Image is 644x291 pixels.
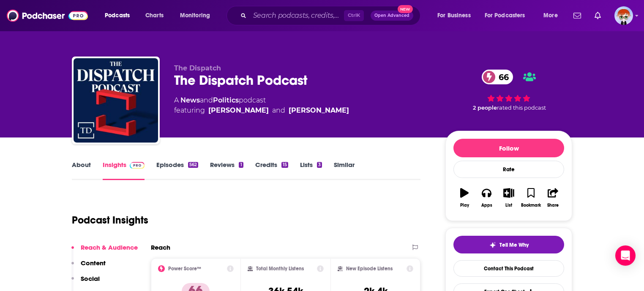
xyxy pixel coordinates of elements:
a: Show notifications dropdown [591,8,604,23]
button: Apps [475,183,497,213]
button: Reach & Audience [71,243,138,259]
div: Search podcasts, credits, & more... [235,6,428,25]
p: Content [81,259,106,267]
a: InsightsPodchaser Pro [103,161,145,180]
div: 562 [188,162,198,168]
h2: Power Score™ [168,266,201,272]
span: and [200,96,213,104]
span: New [398,5,413,13]
span: rated this podcast [497,105,546,111]
button: open menu [99,9,141,22]
img: Podchaser Pro [130,162,145,169]
span: Open Advanced [374,13,409,18]
a: Charts [140,9,169,22]
div: 3 [317,162,322,168]
div: 15 [281,162,288,168]
span: 66 [490,70,513,84]
button: Show profile menu [614,6,633,25]
button: Content [71,259,106,275]
span: Monitoring [180,10,210,22]
button: Play [453,183,475,213]
div: Play [460,203,469,208]
a: Contact This Podcast [453,260,564,277]
a: Politics [213,96,239,104]
div: 66 2 peoplerated this podcast [445,64,572,116]
img: User Profile [614,6,633,25]
h2: Reach [151,243,170,251]
p: Social [81,275,100,283]
span: For Podcasters [485,10,525,22]
span: and [272,105,285,116]
h2: New Episode Listens [346,266,393,272]
input: Search podcasts, credits, & more... [250,9,344,22]
a: News [180,96,200,104]
button: Open AdvancedNew [371,11,413,21]
div: List [505,203,512,208]
h1: Podcast Insights [72,214,148,226]
button: open menu [174,9,221,22]
a: Credits15 [255,161,288,180]
div: Rate [453,161,564,178]
p: Reach & Audience [81,243,138,251]
div: Open Intercom Messenger [615,245,636,266]
button: Follow [453,139,564,157]
button: tell me why sparkleTell Me Why [453,236,564,253]
span: Logged in as diana.griffin [614,6,633,25]
span: More [543,10,558,22]
span: For Business [437,10,471,22]
span: Podcasts [105,10,130,22]
img: The Dispatch Podcast [74,58,158,143]
img: tell me why sparkle [489,242,496,248]
div: Share [547,203,559,208]
div: [PERSON_NAME] [289,105,349,116]
a: Episodes562 [156,161,198,180]
button: Share [542,183,564,213]
a: About [72,161,91,180]
a: Sarah Isgur [208,105,269,116]
a: Reviews1 [210,161,243,180]
span: featuring [174,105,349,116]
a: 66 [482,70,513,84]
span: 2 people [473,105,497,111]
span: Tell Me Why [499,242,529,248]
button: Bookmark [520,183,542,213]
button: open menu [431,9,481,22]
span: The Dispatch [174,64,221,72]
a: Similar [334,161,355,180]
div: Bookmark [521,203,541,208]
button: List [498,183,520,213]
span: Charts [145,10,164,22]
button: open menu [479,9,538,22]
img: Podchaser - Follow, Share and Rate Podcasts [7,8,88,24]
div: A podcast [174,95,349,116]
div: 1 [239,162,243,168]
button: Social [71,275,100,290]
h2: Total Monthly Listens [256,266,304,272]
span: Ctrl K [344,10,364,21]
button: open menu [538,9,568,22]
a: Lists3 [300,161,322,180]
a: Show notifications dropdown [570,8,584,23]
div: Apps [481,203,492,208]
